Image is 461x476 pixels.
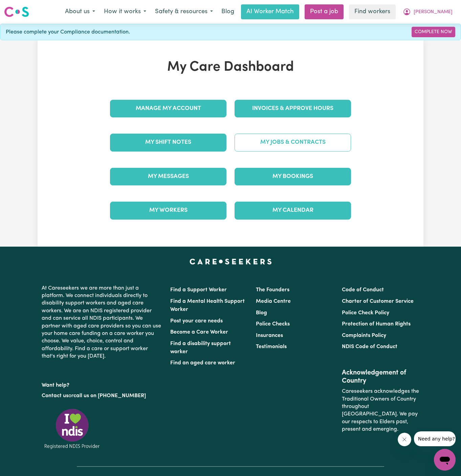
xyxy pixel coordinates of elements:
p: Want help? [42,379,162,389]
a: Post your care needs [170,318,223,324]
p: At Careseekers we are more than just a platform. We connect individuals directly to disability su... [42,282,162,363]
a: My Calendar [235,202,351,219]
a: NDIS Code of Conduct [342,344,397,349]
p: or [42,389,162,402]
a: Find a Support Worker [170,287,227,293]
a: Protection of Human Rights [342,321,411,327]
a: Testimonials [256,344,287,349]
a: Manage My Account [110,100,226,117]
a: Blog [217,4,238,19]
a: My Jobs & Contracts [235,134,351,151]
a: My Workers [110,202,226,219]
button: Safety & resources [151,5,217,19]
a: Find workers [349,4,396,19]
p: Careseekers acknowledges the Traditional Owners of Country throughout [GEOGRAPHIC_DATA]. We pay o... [342,385,419,436]
button: About us [61,5,100,19]
h2: Acknowledgement of Country [342,369,419,385]
a: AI Worker Match [241,4,299,19]
a: Charter of Customer Service [342,299,414,304]
iframe: Button to launch messaging window [434,449,456,471]
a: Complaints Policy [342,333,386,338]
a: Police Check Policy [342,310,389,316]
span: Please complete your Compliance documentation. [6,28,130,36]
a: Post a job [305,4,344,19]
a: Careseekers home page [190,259,272,264]
iframe: Close message [398,433,411,446]
a: Find a disability support worker [170,341,231,355]
a: Invoices & Approve Hours [235,100,351,117]
a: Complete Now [412,27,455,37]
img: Careseekers logo [4,6,29,18]
a: The Founders [256,287,289,293]
a: Media Centre [256,299,291,304]
a: Contact us [42,393,68,399]
a: My Shift Notes [110,134,226,151]
a: Find a Mental Health Support Worker [170,299,245,312]
button: My Account [398,5,457,19]
a: Find an aged care worker [170,360,235,366]
a: Insurances [256,333,283,338]
a: call us on [PHONE_NUMBER] [73,393,146,399]
iframe: Message from company [414,431,456,446]
button: How it works [100,5,151,19]
img: Registered NDIS provider [42,408,103,450]
a: My Messages [110,168,226,185]
a: Police Checks [256,321,290,327]
h1: My Care Dashboard [106,59,355,75]
a: Blog [256,310,267,316]
span: [PERSON_NAME] [414,8,453,16]
a: My Bookings [235,168,351,185]
a: Code of Conduct [342,287,384,293]
a: Careseekers logo [4,4,29,20]
a: Become a Care Worker [170,330,228,335]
